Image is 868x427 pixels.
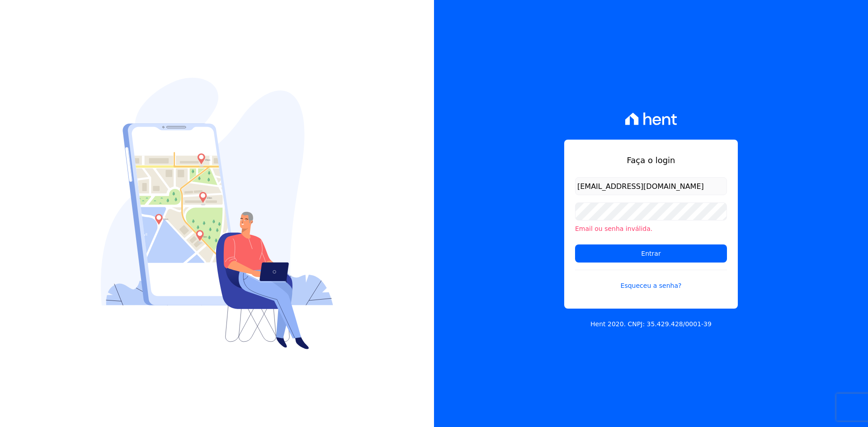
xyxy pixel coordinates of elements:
[575,270,727,291] a: Esqueceu a senha?
[575,224,727,234] li: Email ou senha inválida.
[575,154,727,166] h1: Faça o login
[590,319,712,329] p: Hent 2020. CNPJ: 35.429.428/0001-39
[575,177,727,195] input: Email
[575,244,727,263] input: Entrar
[101,78,333,349] img: Login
